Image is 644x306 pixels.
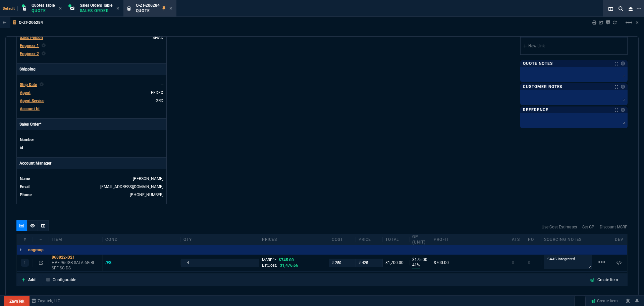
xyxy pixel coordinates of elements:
[588,296,621,306] a: Create Item
[161,82,163,87] span: --
[616,5,626,13] nx-icon: Search
[606,5,616,13] nx-icon: Split Panels
[133,176,163,181] a: [PERSON_NAME]
[20,145,23,150] span: id
[523,84,562,89] p: Customer Notes
[279,258,294,262] span: $745.00
[116,6,119,11] nx-icon: Close Tab
[431,237,509,242] div: Profit
[385,260,407,265] div: $1,700.00
[17,63,166,75] p: Shipping
[434,260,506,265] div: $700.00
[20,98,44,103] span: Agent Service
[598,258,606,266] mat-icon: Example home icon
[542,224,577,230] a: Use Cost Estimates
[259,237,329,242] div: prices
[19,50,164,57] tr: undefined
[262,263,326,268] div: EstCost:
[32,3,55,8] span: Quotes Table
[512,260,514,265] span: 0
[136,8,160,13] p: Quote
[600,224,628,230] a: Discount MSRP
[20,137,34,142] span: Number
[161,43,163,48] a: --
[523,107,548,113] p: Reference
[59,6,62,11] nx-icon: Close Tab
[410,234,431,245] div: GP (unit)
[100,184,163,189] a: [EMAIL_ADDRESS][DOMAIN_NAME]
[356,237,383,242] div: price
[52,255,100,260] div: 868822-B21
[28,247,44,253] p: nogroup
[32,8,55,13] p: Quote
[33,237,49,242] div: --
[3,20,6,25] nx-icon: Back to Table
[19,175,164,182] tr: undefined
[17,237,33,242] div: #
[19,105,164,112] tr: undefined
[19,42,164,49] tr: undefined
[19,144,164,151] tr: undefined
[42,51,46,57] nx-icon: Clear selected rep
[626,5,635,13] nx-icon: Close Workbench
[52,260,100,271] p: HPE 960GB SATA 6G RI SFF SC DS
[19,34,164,41] tr: undefined
[161,51,163,56] a: --
[19,136,164,143] tr: undefined
[20,176,30,181] span: Name
[49,237,103,242] div: Item
[40,82,44,88] nx-icon: Clear selected rep
[20,35,43,40] span: Sales Person
[103,237,181,242] div: cond
[19,89,164,96] tr: undefined
[611,237,627,242] div: dev
[523,61,553,66] p: Quote Notes
[20,184,30,189] span: Email
[105,260,118,265] div: /FS
[42,43,46,49] nx-icon: Clear selected rep
[359,260,361,265] span: $
[262,257,326,263] div: MSRP1:
[332,260,334,265] span: $
[30,298,62,304] a: msbcCompanyName
[523,43,625,49] a: New Link
[136,3,160,8] span: Q-ZT-206284
[329,237,356,242] div: cost
[130,192,163,197] a: 469-609-4841
[19,97,164,104] tr: undefined
[3,6,18,11] span: Default
[20,43,39,48] span: Engineer 1
[151,90,163,95] a: FEDEX
[20,82,37,87] span: Ship Date
[17,119,166,130] p: Sales Order*
[169,6,172,11] nx-icon: Close Tab
[383,237,410,242] div: Total
[20,90,31,95] span: Agent
[19,183,164,190] tr: undefined
[181,237,259,242] div: qty
[19,81,164,88] tr: undefined
[80,3,112,8] span: Sales Orders Table
[28,277,36,283] p: Add
[582,224,594,230] a: Set GP
[17,158,166,169] p: Account Manager
[585,275,624,284] a: Create Item
[525,237,541,242] div: PO
[161,137,163,142] a: --
[80,8,112,13] p: Sales Order
[19,191,164,198] tr: undefined
[636,20,639,25] a: Hide Workbench
[412,262,420,268] p: 41%
[53,277,76,283] p: Configurable
[412,257,428,262] p: $175.00
[528,260,530,265] span: 0
[625,18,633,27] mat-icon: Example home icon
[20,51,39,56] span: Engineer 2
[20,192,32,197] span: Phone
[39,260,43,265] nx-icon: Open In Opposite Panel
[161,145,163,150] a: --
[153,35,163,40] a: SHAD
[509,237,525,242] div: ATS
[280,263,298,268] span: $1,476.66
[161,106,163,111] a: --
